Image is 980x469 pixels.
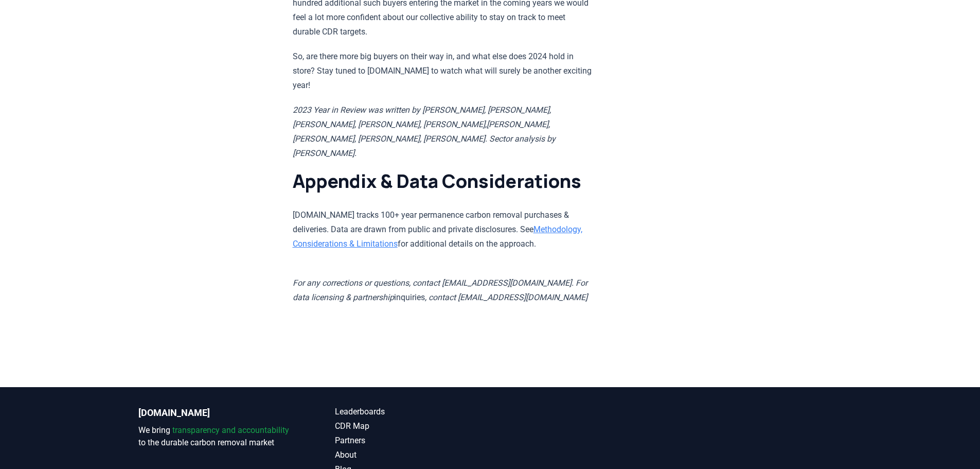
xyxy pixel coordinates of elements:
em: For any corrections or questions, contact [EMAIL_ADDRESS][DOMAIN_NAME]. For data licensing & part... [293,278,587,302]
em: 2023 Year in Review was written by [PERSON_NAME], [PERSON_NAME], [PERSON_NAME], [PERSON_NAME], [P... [293,105,551,129]
a: CDR Map [335,420,490,432]
a: About [335,449,490,461]
span: transparency and accountability [172,425,289,435]
em: , contact [EMAIL_ADDRESS][DOMAIN_NAME] [425,292,587,302]
p: So, are there more big buyers on their way in, and what else does 2024 hold in store? Stay tuned ... [293,49,594,93]
a: Partners [335,435,490,447]
p: We bring to the durable carbon removal market [138,424,294,449]
p: , [293,103,594,161]
h1: Appendix & Data Considerations [293,171,594,192]
p: [DOMAIN_NAME] tracks 100+ year permanence carbon removal purchases & deliveries. Data are drawn f... [293,208,594,251]
em: [PERSON_NAME], [PERSON_NAME], [PERSON_NAME], [PERSON_NAME]. Sector analysis by [PERSON_NAME]. [293,119,556,158]
a: Methodology, Considerations & Limitations [293,224,582,249]
a: Leaderboards [335,406,490,418]
p: inquiries [293,262,594,305]
p: [DOMAIN_NAME] [138,406,294,420]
